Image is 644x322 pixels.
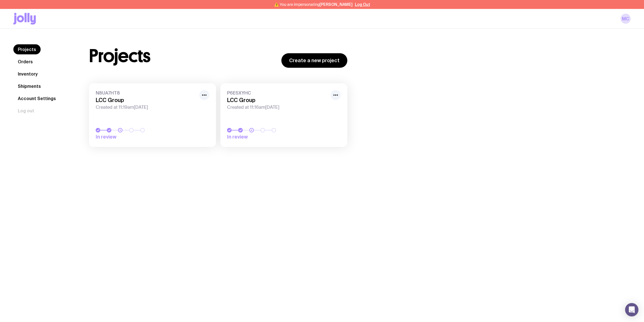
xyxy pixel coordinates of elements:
span: ⚠️ You are impersonating [274,2,353,7]
div: Open Intercom Messenger [625,303,638,316]
a: N8UA7HT8LCC GroupCreated at 11:19am[DATE]In review [89,83,216,147]
a: Account Settings [13,93,60,103]
h3: LCC Group [227,97,327,103]
span: In review [227,134,305,140]
span: [PERSON_NAME] [319,2,353,7]
h1: Projects [89,47,151,65]
span: Created at 11:19am[DATE] [96,105,196,110]
h3: LCC Group [96,97,196,103]
button: Log out [13,106,39,116]
span: Created at 11:16am[DATE] [227,105,327,110]
button: Log Out [355,2,370,7]
a: Orders [13,57,37,67]
a: MC [621,14,631,24]
a: Inventory [13,69,42,79]
span: P6E5XYHC [227,90,327,96]
span: In review [96,134,174,140]
span: N8UA7HT8 [96,90,196,96]
a: P6E5XYHCLCC GroupCreated at 11:16am[DATE]In review [220,83,347,147]
a: Shipments [13,81,45,91]
a: Create a new project [281,53,347,68]
a: Projects [13,44,41,54]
